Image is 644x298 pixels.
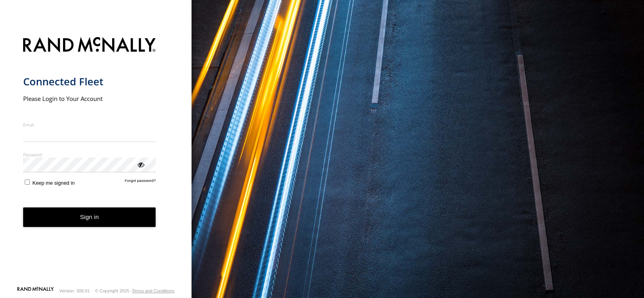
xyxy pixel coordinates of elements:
a: Terms and Conditions [132,288,174,293]
div: © Copyright 2025 - [95,288,174,293]
a: Forgot password? [125,178,156,186]
label: Password [23,152,156,158]
button: Sign in [23,207,156,227]
img: Rand McNally [23,36,156,56]
div: Version: 308.01 [59,288,90,293]
label: Email [23,122,156,128]
h1: Connected Fleet [23,75,156,88]
input: Keep me signed in [25,180,30,185]
div: ViewPassword [136,160,144,168]
a: Visit our Website [17,287,54,295]
form: main [23,32,169,286]
h2: Please Login to Your Account [23,95,156,103]
span: Keep me signed in [32,180,75,186]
